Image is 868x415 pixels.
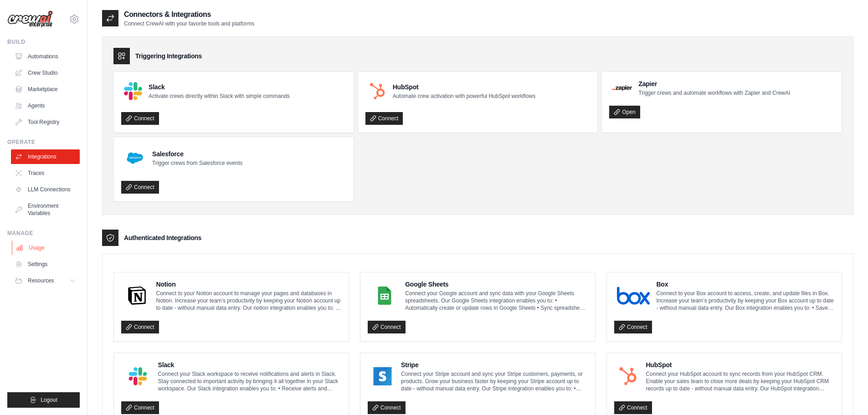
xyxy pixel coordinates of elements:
a: Usage [12,241,81,255]
p: Connect CrewAI with your favorite tools and platforms [124,20,254,27]
h4: Salesforce [152,149,242,159]
img: Stripe Logo [370,367,395,385]
a: Connect [365,112,403,125]
a: LLM Connections [11,182,80,197]
h4: Google Sheets [405,280,588,289]
a: Settings [11,257,80,272]
p: Connect to your Box account to access, create, and update files in Box. Increase your team’s prod... [656,290,834,312]
h4: Slack [158,360,341,369]
img: Zapier Logo [612,85,632,91]
p: Connect your HubSpot account to sync records from your HubSpot CRM. Enable your sales team to clo... [646,370,834,392]
img: Slack Logo [124,367,152,385]
a: Connect [121,321,159,333]
p: Connect to your Notion account to manage your pages and databases in Notion. Increase your team’s... [156,290,342,312]
a: Traces [11,166,80,180]
p: Automate crew activation with powerful HubSpot workflows [393,92,535,100]
span: Logout [41,396,57,404]
a: Connect [614,401,652,414]
p: Activate crews directly within Slack with simple commands [149,92,290,100]
img: Salesforce Logo [124,147,146,169]
img: Google Sheets Logo [370,287,399,305]
p: Trigger crews from Salesforce events [152,159,242,167]
a: Integrations [11,149,80,164]
h3: Triggering Integrations [135,51,202,61]
p: Connect your Stripe account and sync your Stripe customers, payments, or products. Grow your busi... [401,370,588,392]
div: Build [7,38,80,46]
a: Environment Variables [11,199,80,220]
img: Notion Logo [124,287,150,305]
img: HubSpot Logo [617,367,639,385]
span: Resources [28,277,54,284]
img: Logo [7,10,53,28]
a: Automations [11,49,80,64]
img: Slack Logo [124,82,142,100]
a: Tool Registry [11,115,80,129]
h4: Slack [149,82,290,92]
a: Connect [121,112,159,125]
a: Open [609,106,640,118]
div: Operate [7,138,80,146]
a: Connect [614,321,652,333]
a: Marketplace [11,82,80,97]
button: Logout [7,392,80,408]
div: Manage [7,230,80,237]
a: Connect [368,401,406,414]
a: Connect [121,401,159,414]
h3: Authenticated Integrations [124,233,201,242]
a: Connect [121,181,159,194]
a: Agents [11,98,80,113]
h4: HubSpot [646,360,834,369]
h4: Stripe [401,360,588,369]
img: HubSpot Logo [368,82,386,100]
a: Crew Studio [11,66,80,80]
h4: Box [656,280,834,289]
p: Connect your Slack workspace to receive notifications and alerts in Slack. Stay connected to impo... [158,370,341,392]
p: Trigger crews and automate workflows with Zapier and CrewAI [638,89,790,97]
img: Box Logo [617,287,650,305]
h2: Connectors & Integrations [124,9,254,20]
h4: HubSpot [393,82,535,92]
a: Connect [368,321,406,333]
h4: Zapier [638,79,790,88]
h4: Notion [156,280,342,289]
p: Connect your Google account and sync data with your Google Sheets spreadsheets. Our Google Sheets... [405,290,588,312]
button: Resources [11,273,80,288]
